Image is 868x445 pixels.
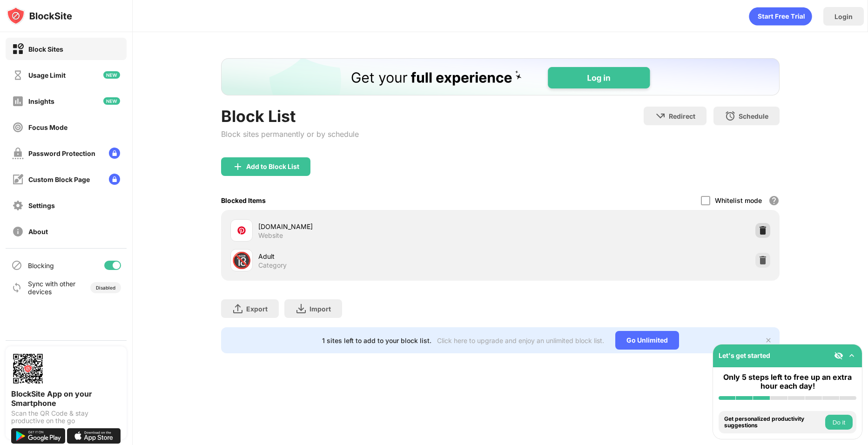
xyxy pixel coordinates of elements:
img: new-icon.svg [103,71,120,79]
img: omni-setup-toggle.svg [847,351,856,360]
img: logo-blocksite.svg [7,7,72,25]
img: options-page-qr-code.png [11,352,45,385]
img: settings-off.svg [12,200,24,211]
button: Do it [825,415,853,430]
div: Blocked Items [221,196,266,204]
div: Password Protection [28,149,95,157]
div: About [28,228,48,236]
div: Category [258,261,287,270]
div: Block List [221,107,359,126]
div: Blocking [28,262,54,270]
img: sync-icon.svg [11,282,22,293]
img: get-it-on-google-play.svg [11,428,65,444]
div: 🔞 [232,251,251,270]
img: x-button.svg [765,337,772,344]
div: Scan the QR Code & stay productive on the go [11,410,121,425]
div: Get personalized productivity suggestions [724,416,823,429]
div: Usage Limit [28,71,66,79]
img: new-icon.svg [103,97,120,105]
iframe: Bejelentkezés Google-fiókkal párbeszédpanel [677,9,859,126]
div: Whitelist mode [715,196,762,204]
div: Let's get started [719,351,770,359]
img: insights-off.svg [12,95,24,107]
div: Block Sites [28,45,63,53]
div: Only 5 steps left to free up an extra hour each day! [719,373,856,391]
div: Add to Block List [246,163,299,170]
img: lock-menu.svg [109,148,120,159]
div: animation [749,7,812,26]
div: BlockSite App on your Smartphone [11,389,121,408]
div: 1 sites left to add to your block list. [322,337,431,344]
div: Insights [28,97,54,105]
div: Custom Block Page [28,175,90,183]
div: Sync with other devices [28,280,76,296]
div: Export [246,305,268,313]
div: Click here to upgrade and enjoy an unlimited block list. [437,337,604,344]
iframe: Banner [221,58,780,95]
img: eye-not-visible.svg [834,351,843,360]
div: Focus Mode [28,123,67,131]
img: about-off.svg [12,226,24,237]
img: download-on-the-app-store.svg [67,428,121,444]
img: customize-block-page-off.svg [12,174,24,185]
div: [DOMAIN_NAME] [258,222,500,231]
div: Block sites permanently or by schedule [221,129,359,139]
img: lock-menu.svg [109,174,120,185]
div: Settings [28,202,55,209]
img: block-on.svg [12,43,24,55]
div: Redirect [669,112,695,120]
img: password-protection-off.svg [12,148,24,159]
img: favicons [236,225,247,236]
img: time-usage-off.svg [12,69,24,81]
div: Import [310,305,331,313]
div: Website [258,231,283,240]
img: blocking-icon.svg [11,260,22,271]
div: Disabled [96,285,115,290]
div: Go Unlimited [615,331,679,350]
img: focus-off.svg [12,121,24,133]
div: Adult [258,251,500,261]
